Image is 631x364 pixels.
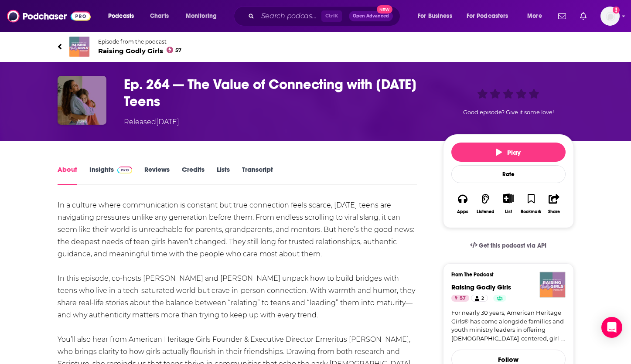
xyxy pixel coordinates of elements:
span: actually flourish [162,347,216,356]
button: Show More Button [499,194,517,203]
a: Credits [182,165,205,185]
div: Bookmark [521,209,541,214]
a: Charts [144,9,174,23]
button: open menu [412,9,463,23]
button: Play [451,143,566,162]
a: Raising Godly Girls [451,283,511,291]
a: About [58,165,77,185]
div: Apps [457,209,468,214]
span: For Business [418,10,452,22]
button: open menu [180,9,228,23]
span: who brings clarity to how girls [58,347,160,356]
span: [PERSON_NAME] [349,335,409,344]
span: haven’t [167,238,193,246]
span: Podcasts [108,10,134,22]
span: In this episode, co-ho [58,274,132,282]
span: Episode from the podcast [98,38,182,45]
button: Share [542,188,565,220]
span: sts [132,274,141,282]
img: Raising Godly Girls [69,36,90,57]
span: More [527,10,542,22]
span: Good episode? Give it some love! [463,109,554,116]
a: Show notifications dropdown [576,9,590,24]
svg: Add a profile image [613,7,620,14]
h3: From The Podcast [451,272,559,278]
div: Open Intercom Messenger [601,317,622,338]
span: and [205,274,218,282]
input: Search podcasts, credits, & more... [258,9,321,23]
a: Show notifications dropdown [555,9,570,24]
a: Transcript [242,165,273,185]
a: Raising Godly GirlsEpisode from the podcastRaising Godly Girls57 [58,36,316,57]
a: Get this podcast via API [463,235,554,256]
span: For Podcasters [467,10,508,22]
div: Show More ButtonList [497,188,519,220]
span: Open Advanced [353,14,389,18]
button: Open AdvancedNew [349,11,393,21]
div: Search podcasts, credits, & more... [242,6,409,26]
span: Raising Godly Girls [98,47,182,55]
span: 57 [460,294,466,303]
a: Reviews [144,165,170,185]
img: Ep. 264 — The Value of Connecting with Today’s Teens [58,76,106,125]
div: Rate [451,165,566,183]
button: open menu [102,9,145,23]
button: Show profile menu [600,7,620,26]
span: Get this podcast via API [479,242,546,249]
button: Bookmark [520,188,542,220]
span: changed. They still long for trusted relationships, authentic guidance, and meaningful time with ... [58,238,397,258]
span: scarce, [309,201,332,209]
a: Lists [217,165,230,185]
button: open menu [521,9,553,23]
img: User Profile [600,7,620,26]
button: Apps [451,188,474,220]
span: Logged in as BenLaurro [600,7,620,26]
h1: Ep. 264 — The Value of Connecting with Today’s Teens [124,76,429,110]
span: , [409,335,410,344]
div: Listened [477,209,495,214]
a: 2 [471,295,488,302]
span: Charts [150,10,169,22]
span: You’ll [58,335,75,344]
span: New [377,5,392,14]
a: 57 [451,295,469,302]
span: Play [496,148,521,156]
button: open menu [461,9,521,23]
span: 2 [481,294,484,303]
span: [PERSON_NAME] [143,274,203,282]
span: also hear from American Heritage Girls Founder & Executive Director Emeritus [77,335,347,344]
img: Raising Godly Girls [539,272,566,298]
span: here’s [338,225,359,234]
img: Podchaser - Follow, Share and Rate Podcasts [7,8,91,24]
div: List [505,209,512,214]
a: InsightsPodchaser Pro [89,165,133,185]
a: For nearly 30 years, American Heritage Girls® has come alongside families and youth ministry lead... [451,309,566,343]
span: [DATE] teens are navigating pressures unlike any generation before them. From endless scrolling t... [58,201,400,234]
span: In a culture where communication is constant but true connection feels [58,201,307,209]
div: Share [548,209,560,214]
span: 57 [175,48,181,52]
img: Podchaser Pro [117,167,133,173]
span: Monitoring [186,10,217,22]
div: Released [DATE] [124,117,179,127]
span: Ctrl K [321,10,342,22]
span: [PERSON_NAME] [220,274,280,282]
button: Listened [474,188,497,220]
